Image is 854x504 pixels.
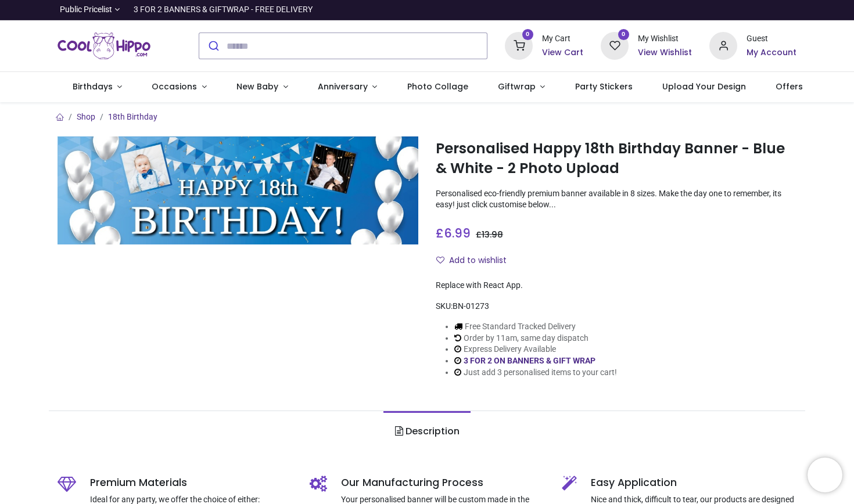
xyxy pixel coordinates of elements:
[152,81,197,92] span: Occasions
[454,321,617,333] li: Free Standard Tracked Delivery
[662,81,746,92] span: Upload Your Design
[383,411,470,452] a: Description
[137,72,222,102] a: Occasions
[453,301,489,311] span: BN-01273
[236,81,278,92] span: New Baby
[58,4,120,16] a: Public Pricelist
[341,476,544,490] h5: Our Manufacturing Process
[498,81,536,92] span: Giftwrap
[58,72,137,102] a: Birthdays
[454,333,617,344] li: Order by 11am, same day dispatch
[436,139,796,179] h1: Personalised Happy 18th Birthday Banner - Blue & White - 2 Photo Upload
[575,81,633,92] span: Party Stickers
[476,229,503,240] span: £
[591,476,796,490] h5: Easy Application
[808,458,842,492] iframe: Brevo live chat
[436,188,796,211] p: Personalised eco-friendly premium banner available in 8 sizes. Make the day one to remember, its ...
[436,256,444,264] i: Add to wishlist
[436,225,471,242] span: £
[58,30,150,62] a: Logo of Cool Hippo
[444,225,471,242] span: 6.99
[436,251,516,271] button: Add to wishlistAdd to wishlist
[483,72,560,102] a: Giftwrap
[522,29,533,40] sup: 0
[134,4,313,16] div: 3 FOR 2 BANNERS & GIFTWRAP - FREE DELIVERY
[58,30,150,62] img: Cool Hippo
[454,367,617,379] li: Just add 3 personalised items to your cart!
[638,33,692,45] div: My Wishlist
[73,81,113,92] span: Birthdays
[505,41,533,50] a: 0
[454,344,617,355] li: Express Delivery Available
[436,280,796,291] div: Replace with React App.
[303,72,392,102] a: Anniversary
[776,81,803,92] span: Offers
[464,356,595,365] a: 3 FOR 2 ON BANNERS & GIFT WRAP
[318,81,368,92] span: Anniversary
[77,112,95,121] a: Shop
[60,4,112,16] span: Public Pricelist
[482,229,503,240] span: 13.98
[638,47,692,59] a: View Wishlist
[108,112,157,121] a: 18th Birthday
[552,4,796,16] iframe: Customer reviews powered by Trustpilot
[436,301,796,312] div: SKU:
[58,136,418,244] img: Personalised Happy 18th Birthday Banner - Blue & White - 2 Photo Upload
[542,47,583,59] a: View Cart
[222,72,303,102] a: New Baby
[199,33,227,59] button: Submit
[542,33,583,45] div: My Cart
[601,41,629,50] a: 0
[407,81,468,92] span: Photo Collage
[618,29,629,40] sup: 0
[90,476,292,490] h5: Premium Materials
[747,33,796,45] div: Guest
[747,47,796,59] a: My Account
